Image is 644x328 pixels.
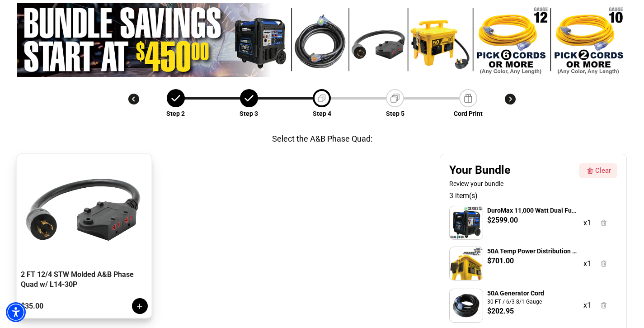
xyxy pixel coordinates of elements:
div: Accessibility Menu [6,302,26,322]
div: $35.00 [21,302,95,310]
p: Cord Print [454,109,483,119]
div: x1 [583,258,591,269]
div: 3 item(s) [449,190,617,201]
div: 30 FT / 6/3-8/1 Gauge [487,298,579,306]
img: DuroMax 11,000 Watt Dual Fuel Inverter [450,206,483,239]
div: 50A Temp Power Distribution Hornet Box [487,247,579,256]
img: 50A Temp Power Distribution Hornet Box [450,247,483,280]
div: Review your bundle [449,179,575,188]
div: $701.00 [487,256,514,266]
img: 50A Generator Cord [450,289,483,322]
div: Your Bundle [449,163,575,177]
div: x1 [583,300,591,311]
div: x1 [583,218,591,228]
div: Select the A&B Phase Quad: [272,133,372,145]
img: Promotional banner featuring bundle savings starting at $450, showcasing a generator, extension c... [17,3,627,77]
p: Step 3 [240,109,258,119]
div: $2599.00 [487,215,518,226]
div: 50A Generator Cord [487,289,579,298]
div: Clear [595,166,611,176]
p: Step 2 [166,109,185,119]
p: Step 5 [386,109,404,119]
div: 2 FT 12/4 STW Molded A&B Phase Quad w/ L14-30P [21,270,148,292]
div: DuroMax 11,000 Watt Dual Fuel Inverter [487,206,579,215]
p: Step 4 [313,109,331,119]
div: $202.95 [487,306,514,317]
